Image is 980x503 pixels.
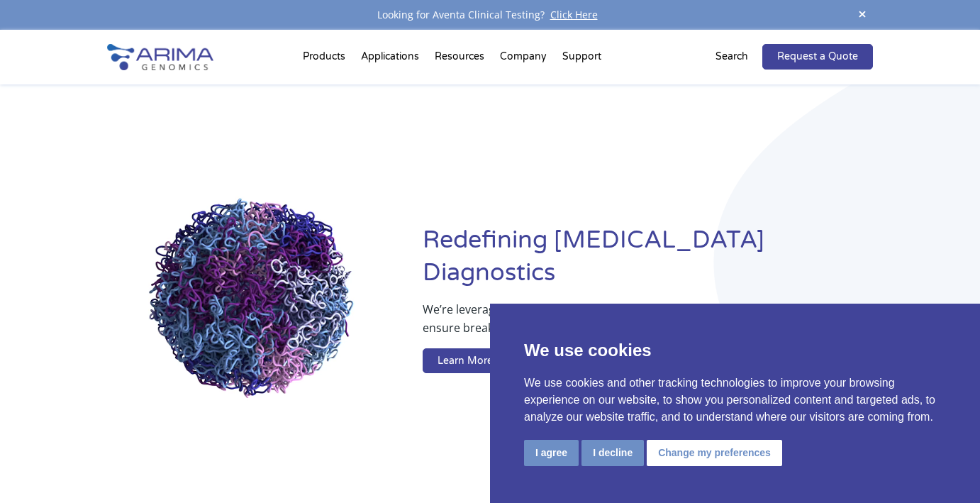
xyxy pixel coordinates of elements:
p: Search [715,48,748,66]
p: We use cookies [524,338,946,363]
h1: Redefining [MEDICAL_DATA] Diagnostics [423,224,873,300]
img: Arima-Genomics-logo [107,44,213,70]
p: We’re leveraging whole-genome sequence and structure information to ensure breakthrough therapies... [423,300,816,348]
p: We use cookies and other tracking technologies to improve your browsing experience on our website... [524,375,946,426]
a: Request a Quote [762,44,873,70]
button: I agree [524,440,579,466]
button: I decline [581,440,644,466]
a: Learn More [423,348,508,374]
a: Click Here [545,8,603,21]
button: Change my preferences [647,440,782,466]
div: Looking for Aventa Clinical Testing? [107,6,873,24]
